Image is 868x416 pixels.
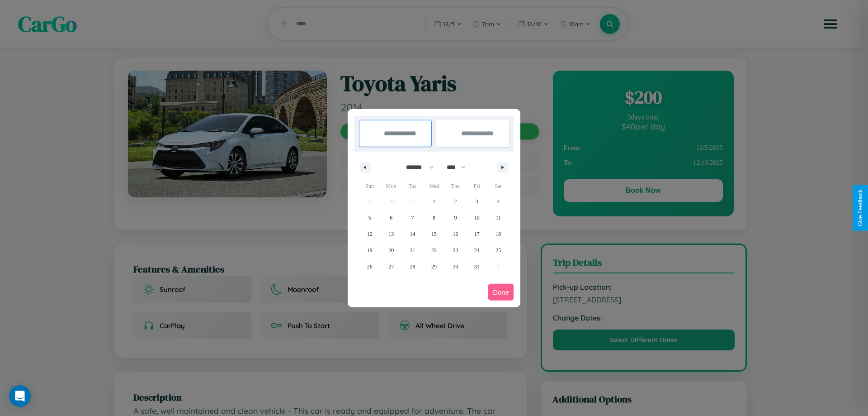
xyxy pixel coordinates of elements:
[495,226,501,242] span: 18
[402,242,423,258] button: 21
[388,242,394,258] span: 20
[359,179,380,193] span: Sun
[454,193,457,210] span: 2
[466,179,487,193] span: Fri
[453,226,458,242] span: 16
[495,242,501,258] span: 25
[380,179,401,193] span: Mon
[454,210,457,226] span: 9
[410,258,415,275] span: 28
[445,226,466,242] button: 16
[423,179,444,193] span: Wed
[423,258,444,275] button: 29
[359,226,380,242] button: 12
[474,226,480,242] span: 17
[367,242,373,258] span: 19
[466,193,487,210] button: 3
[380,226,401,242] button: 13
[380,258,401,275] button: 27
[488,210,509,226] button: 11
[445,242,466,258] button: 23
[474,242,480,258] span: 24
[380,242,401,258] button: 20
[433,193,435,210] span: 1
[488,179,509,193] span: Sat
[474,210,480,226] span: 10
[410,242,415,258] span: 21
[359,242,380,258] button: 19
[423,226,444,242] button: 15
[488,193,509,210] button: 4
[423,242,444,258] button: 22
[402,258,423,275] button: 28
[488,284,514,301] button: Done
[445,258,466,275] button: 30
[388,258,394,275] span: 27
[431,242,437,258] span: 22
[423,193,444,210] button: 1
[497,193,500,210] span: 4
[402,226,423,242] button: 14
[367,258,373,275] span: 26
[466,226,487,242] button: 17
[431,226,437,242] span: 15
[359,210,380,226] button: 5
[380,210,401,226] button: 6
[368,210,371,226] span: 5
[474,258,480,275] span: 31
[433,210,435,226] span: 8
[466,210,487,226] button: 10
[431,258,437,275] span: 29
[495,210,501,226] span: 11
[453,258,458,275] span: 30
[388,226,394,242] span: 13
[359,258,380,275] button: 26
[9,385,31,407] div: Open Intercom Messenger
[445,210,466,226] button: 9
[445,179,466,193] span: Thu
[423,210,444,226] button: 8
[476,193,478,210] span: 3
[488,226,509,242] button: 18
[488,242,509,258] button: 25
[411,210,414,226] span: 7
[410,226,415,242] span: 14
[857,190,863,226] div: Give Feedback
[466,242,487,258] button: 24
[367,226,373,242] span: 12
[402,179,423,193] span: Tue
[390,210,392,226] span: 6
[466,258,487,275] button: 31
[453,242,458,258] span: 23
[402,210,423,226] button: 7
[445,193,466,210] button: 2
